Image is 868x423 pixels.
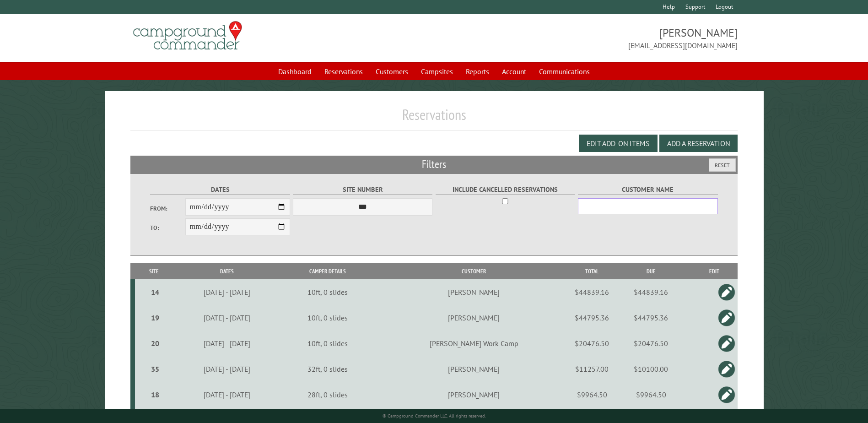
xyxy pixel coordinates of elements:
td: [PERSON_NAME] [374,382,573,407]
label: Dates [150,184,290,195]
a: Reports [460,63,495,80]
th: Site [135,263,173,279]
td: 32ft, 0 slides [280,356,374,382]
span: [PERSON_NAME] [EMAIL_ADDRESS][DOMAIN_NAME] [434,25,738,51]
th: Customer [374,263,573,279]
a: Dashboard [273,63,317,80]
div: 18 [139,390,172,399]
label: Site Number [293,184,432,195]
a: Campsites [415,63,458,80]
td: $44795.36 [610,305,691,331]
td: 10ft, 0 slides [280,279,374,305]
td: $20476.50 [573,331,610,356]
td: $44839.16 [573,279,610,305]
td: 10ft, 0 slides [280,305,374,331]
th: Due [610,263,691,279]
label: To: [150,223,185,232]
td: [PERSON_NAME] [374,356,573,382]
a: Account [496,63,532,80]
img: Campground Commander [130,18,245,54]
button: Add a Reservation [659,135,738,152]
div: 35 [139,364,172,374]
a: Customers [370,63,414,80]
h2: Filters [130,156,737,173]
button: Edit Add-on Items [579,135,658,152]
div: 14 [139,287,172,297]
small: © Campground Commander LLC. All rights reserved. [383,413,486,419]
td: 28ft, 0 slides [280,382,374,407]
td: [PERSON_NAME] Work Camp [374,331,573,356]
label: Include Cancelled Reservations [436,184,575,195]
div: 20 [139,339,172,348]
td: 10ft, 0 slides [280,331,374,356]
a: Communications [534,63,595,80]
th: Camper Details [280,263,374,279]
td: [PERSON_NAME] [374,279,573,305]
label: From: [150,204,185,213]
td: $10100.00 [610,356,691,382]
th: Total [573,263,610,279]
td: $44839.16 [610,279,691,305]
div: [DATE] - [DATE] [174,313,279,322]
td: $11257.00 [573,356,610,382]
div: [DATE] - [DATE] [174,390,279,399]
div: [DATE] - [DATE] [174,339,279,348]
button: Reset [709,158,736,172]
div: [DATE] - [DATE] [174,287,279,297]
td: $9964.50 [610,382,691,407]
div: [DATE] - [DATE] [174,364,279,374]
td: [PERSON_NAME] [374,305,573,331]
th: Edit [691,263,738,279]
a: Reservations [319,63,368,80]
td: $44795.36 [573,305,610,331]
td: $20476.50 [610,331,691,356]
div: 19 [139,313,172,322]
label: Customer Name [578,184,717,195]
h1: Reservations [130,106,737,131]
th: Dates [173,263,280,279]
td: $9964.50 [573,382,610,407]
